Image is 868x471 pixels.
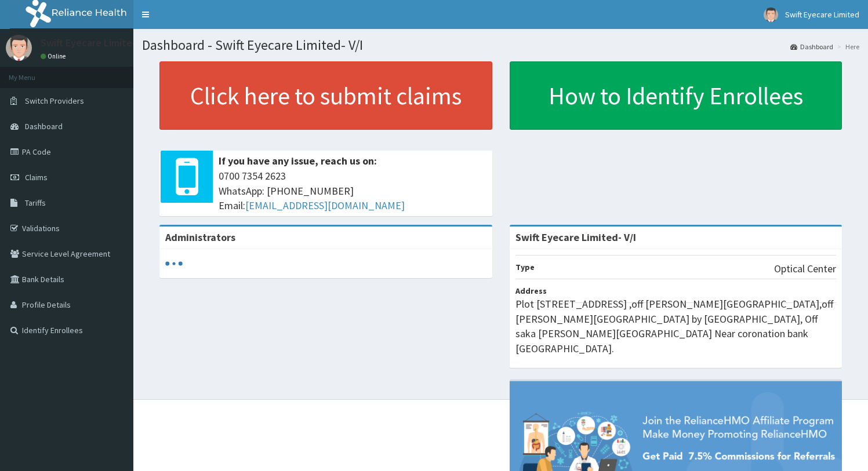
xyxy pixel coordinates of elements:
[6,35,32,61] img: User Image
[790,42,833,52] a: Dashboard
[515,286,547,296] b: Address
[25,96,84,106] span: Switch Providers
[515,231,636,244] strong: Swift Eyecare Limited- V/I
[774,261,836,276] p: Optical Center
[142,38,859,53] h1: Dashboard - Swift Eyecare Limited- V/I
[165,255,183,272] svg: audio-loading
[41,38,138,48] p: Swift Eyecare Limited
[764,8,778,22] img: User Image
[25,121,63,132] span: Dashboard
[245,199,405,212] a: [EMAIL_ADDRESS][DOMAIN_NAME]
[834,42,859,52] li: Here
[165,231,235,244] b: Administrators
[515,297,837,356] p: Plot [STREET_ADDRESS] ,off [PERSON_NAME][GEOGRAPHIC_DATA],off [PERSON_NAME][GEOGRAPHIC_DATA] by [...
[515,262,535,272] b: Type
[219,169,486,213] span: 0700 7354 2623 WhatsApp: [PHONE_NUMBER] Email:
[159,61,492,130] a: Click here to submit claims
[510,61,842,130] a: How to Identify Enrollees
[785,9,859,20] span: Swift Eyecare Limited
[219,154,377,167] b: If you have any issue, reach us on:
[41,52,68,60] a: Online
[25,172,48,182] span: Claims
[25,198,46,208] span: Tariffs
